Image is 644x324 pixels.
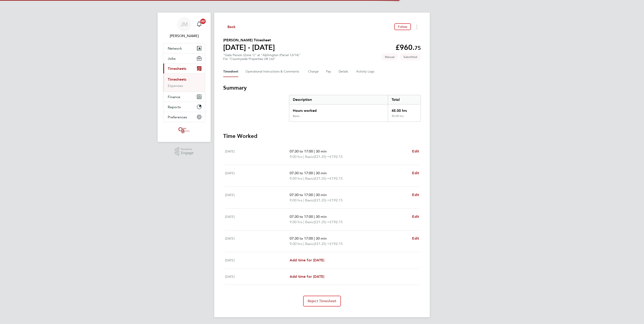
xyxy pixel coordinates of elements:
a: Edit [412,149,419,154]
button: Operational Instructions & Comments [245,66,301,77]
button: Activity Logs [356,66,375,77]
div: [DATE] [225,258,290,263]
div: [DATE] [225,236,290,247]
button: Timesheets [163,64,205,73]
div: "Gate Person (Zone 1)" at "Alphington (Parcel 13/14)" [223,53,300,61]
span: 07:30 to 17:00 [290,193,313,197]
span: £192.15 [330,242,343,246]
span: Timesheets [168,66,186,71]
span: (£21.35) = [313,176,330,181]
span: 07:30 to 17:00 [290,236,313,240]
div: 45.00 hrs [388,114,421,121]
span: Basic [305,219,313,225]
button: Details [339,66,349,77]
a: Edit [412,192,419,198]
span: Network [168,46,182,51]
div: [DATE] [225,170,290,181]
span: Edit [412,236,419,240]
span: | [314,236,315,240]
span: Follow [398,25,407,29]
h3: Time Worked [223,132,421,140]
button: Jobs [163,53,205,63]
div: For "Countryside Properties UK Ltd" [223,57,300,61]
div: [DATE] [225,192,290,203]
span: Basic [305,198,313,203]
span: Basic [305,241,313,247]
span: Engage [181,151,194,155]
span: £192.15 [330,154,343,159]
span: £192.15 [330,176,343,181]
span: 30 min [316,171,327,175]
nav: Main navigation [158,13,211,142]
button: Preferences [163,112,205,122]
div: Description [289,95,388,104]
span: JM [180,21,188,27]
span: This timesheet was manually created. [381,53,398,61]
span: 07:30 to 17:00 [290,171,313,175]
a: Go to home page [163,127,205,134]
button: Timesheets Menu [413,23,421,30]
span: (£21.35) = [313,242,330,246]
span: Add time for [DATE] [290,274,324,279]
span: 30 min [316,193,327,197]
button: Charge [308,66,319,77]
app-decimal: £960. [395,43,421,52]
button: Reports [163,102,205,112]
span: 07:30 to 17:00 [290,214,313,219]
span: (£21.35) = [313,154,330,159]
span: | [314,171,315,175]
span: 9.00 hrs [290,242,302,246]
button: Pay [326,66,331,77]
span: Finance [168,95,180,99]
section: Timesheet [223,84,421,306]
div: [DATE] [225,149,290,159]
span: | [303,242,304,246]
div: Timesheets [163,73,205,92]
a: Edit [412,170,419,176]
span: | [303,176,304,181]
span: 30 min [316,149,327,153]
span: This timesheet is Submitted. [400,53,421,61]
span: Edit [412,214,419,219]
span: Preferences [168,115,187,119]
div: [DATE] [225,274,290,279]
span: 9.00 hrs [290,198,302,202]
a: Powered byEngage [175,147,194,156]
span: Basic [305,154,313,159]
button: Network [163,43,205,53]
span: 9.00 hrs [290,154,302,159]
h1: [DATE] - [DATE] [223,43,275,52]
h3: Summary [223,84,421,91]
span: Edit [412,149,419,153]
span: | [314,193,315,197]
span: | [303,198,304,202]
span: Back [227,24,236,30]
span: | [303,220,304,224]
a: JM[PERSON_NAME] [163,17,205,39]
a: Timesheets [168,77,186,82]
a: Add time for [DATE] [290,258,324,263]
span: 07:30 to 17:00 [290,149,313,153]
span: (£21.35) = [313,198,330,202]
span: | [303,154,304,159]
span: 9.00 hrs [290,220,302,224]
a: Edit [412,214,419,219]
span: Basic [305,176,313,181]
div: Total [388,95,421,104]
span: Edit [412,193,419,197]
span: 30 min [316,236,327,240]
span: | [314,149,315,153]
span: 9.00 hrs [290,176,302,181]
a: 20 [195,17,204,31]
div: Basic [293,114,300,118]
span: Powered by [181,147,194,151]
img: oneillandbrennan-logo-retina.png [178,127,191,134]
button: Follow [394,23,411,30]
a: Expenses [168,84,183,88]
span: Add time for [DATE] [290,258,324,262]
span: 75 [415,45,421,51]
span: Reports [168,105,181,109]
span: Reject Timesheet [308,299,337,303]
span: Jack Mott [163,33,205,39]
span: | [314,214,315,219]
